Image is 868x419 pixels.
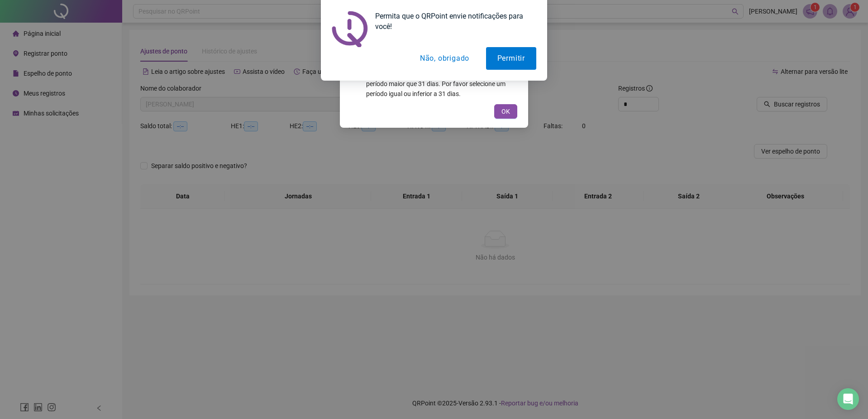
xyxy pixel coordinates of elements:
div: Permita que o QRPoint envie notificações para você! [368,11,536,32]
div: Não é possível gerar um espelho de ponto para um período maior que 31 dias. Por favor selecione u... [366,69,517,99]
button: Permitir [486,47,536,70]
div: Open Intercom Messenger [837,388,859,410]
button: Não, obrigado [409,47,481,70]
span: OK [501,106,510,116]
img: notification icon [332,11,368,47]
button: OK [494,104,517,119]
